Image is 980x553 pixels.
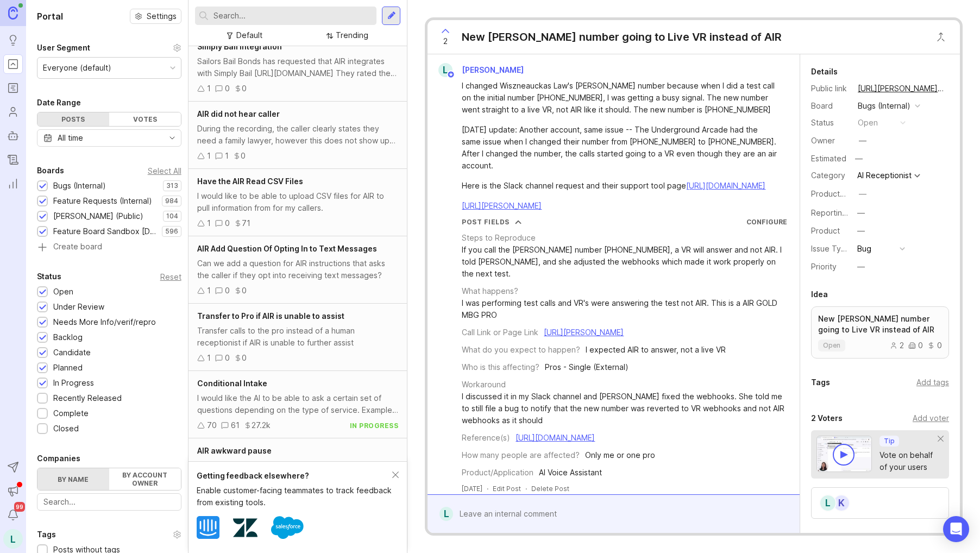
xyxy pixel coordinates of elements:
span: AIR Add Question Of Opting In to Text Messages [197,244,377,253]
div: Workaround [462,379,506,391]
button: Post Fields [462,217,522,227]
div: Board [811,100,849,112]
div: Estimated [811,155,846,162]
div: Steps to Reproduce [462,232,536,244]
a: Have the AIR Read CSV FilesI would like to be able to upload CSV files for AIR to pull informatio... [189,169,407,236]
span: [PERSON_NAME] [462,65,524,74]
div: Can we add a question for AIR instructions that asks the caller if they opt into receiving text m... [197,257,399,281]
p: 313 [166,181,178,190]
div: Select All [148,168,181,174]
a: [URL][PERSON_NAME][PERSON_NAME] [855,81,949,96]
a: Changelog [3,150,23,169]
div: Tags [811,376,830,389]
div: Backlog [53,331,83,343]
div: Public link [811,83,849,95]
button: Settings [130,9,181,24]
p: 984 [165,197,178,205]
img: video-thumbnail-vote-d41b83416815613422e2ca741bf692cc.jpg [816,436,872,472]
div: 0 [225,285,230,297]
a: Reporting [3,174,23,193]
div: Add tags [916,376,949,388]
div: 0 [242,285,247,297]
div: 1 [207,285,211,297]
div: Owner [811,135,849,147]
div: Votes [109,112,181,126]
div: There was an awkward pause after the caller inquired about specific pricing. Then she finally ask... [197,460,399,483]
div: What happens? [462,285,518,297]
label: Issue Type [811,244,851,253]
label: Priority [811,262,837,271]
a: AIR did not hear callerDuring the recording, the caller clearly states they need a family lawyer,... [189,102,407,169]
a: [DATE] [462,484,482,493]
div: 2 [890,342,904,349]
div: I would like to be able to upload CSV files for AIR to pull information from for my callers. [197,190,399,214]
a: New [PERSON_NAME] number going to Live VR instead of AIRopen200 [811,306,949,359]
h1: Portal [37,10,63,23]
div: AI Receptionist [857,172,912,179]
div: 0 [242,352,247,364]
div: 0 [241,150,246,162]
div: — [859,135,866,147]
div: Post Fields [462,217,510,227]
div: Bugs (Internal) [858,100,910,112]
div: Idea [811,288,828,301]
label: By account owner [109,468,181,490]
a: Create board [37,243,181,253]
div: 0 [927,342,942,349]
label: Reporting Team [811,208,869,217]
div: I changed Wiszneauckas Law's [PERSON_NAME] number because when I did a test call on the initial n... [462,80,778,116]
div: Feature Requests (Internal) [53,195,152,207]
div: AI Voice Assistant [539,467,602,479]
div: Here is the Slack channel request and their support tool page [462,180,778,192]
div: Call Link or Page Link [462,326,538,338]
img: Canny Home [8,7,18,19]
a: Configure [746,218,787,226]
span: AIR awkward pause [197,446,272,455]
img: Zendesk logo [233,516,257,540]
div: 71 [242,217,250,229]
label: ProductboardID [811,189,869,198]
span: Simply Bail Integration [197,42,282,51]
a: Simply Bail IntegrationSailors Bail Bonds has requested that AIR integrates with Simply Bail [URL... [189,34,407,102]
div: open [858,117,878,129]
div: — [857,207,865,219]
div: I discussed it in my Slack channel and [PERSON_NAME] fixed the webhooks. She told me to still fil... [462,391,787,426]
button: L [3,529,23,549]
div: Date Range [37,96,81,109]
div: I was performing test calls and VR's were answering the test not AIR. This is a AIR GOLD MBG PRO [462,297,787,321]
div: Vote on behalf of your users [880,449,938,473]
button: Notifications [3,505,23,525]
button: ProductboardID [856,187,870,201]
div: 1 [207,217,211,229]
div: Delete Post [531,484,569,493]
div: During the recording, the caller clearly states they need a family lawyer, however this does not ... [197,123,399,147]
a: [URL][PERSON_NAME] [462,201,542,210]
span: open [823,341,840,350]
div: [DATE] update: Another account, same issue -- The Underground Arcade had the same issue when I ch... [462,124,778,172]
img: Salesforce logo [271,511,304,544]
a: AIR Add Question Of Opting In to Text MessagesCan we add a question for AIR instructions that ask... [189,236,407,304]
div: Open [53,286,73,298]
label: Product [811,226,840,235]
div: User Segment [37,41,90,54]
div: 0 [908,342,923,349]
a: Conditional IntakeI would like the AI to be able to ask a certain set of questions depending on t... [189,371,407,438]
p: New [PERSON_NAME] number going to Live VR instead of AIR [818,313,942,335]
div: Product/Application [462,467,533,479]
button: Announcements [3,481,23,501]
div: How many people are affected? [462,449,580,461]
a: Portal [3,54,23,74]
div: 70 [207,419,217,431]
div: If you call the [PERSON_NAME] number [PHONE_NUMBER], a VR will answer and not AIR. I told [PERSON... [462,244,787,280]
div: 0 [225,352,230,364]
span: 2 [443,35,448,47]
span: Settings [147,11,177,22]
div: Closed [53,423,79,435]
div: Planned [53,362,83,374]
div: Transfer calls to the pro instead of a human receptionist if AIR is unable to further assist [197,325,399,349]
label: By name [37,468,109,490]
div: Complete [53,407,89,419]
a: Transfer to Pro if AIR is unable to assistTransfer calls to the pro instead of a human receptioni... [189,304,407,371]
div: 2 Voters [811,412,843,425]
